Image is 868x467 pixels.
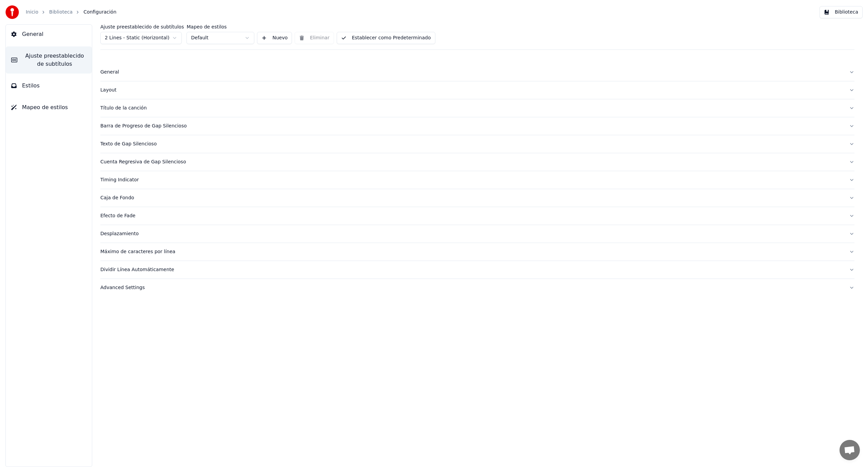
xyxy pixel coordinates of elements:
[100,195,844,201] div: Caja de Fondo
[83,9,116,16] span: Configuración
[840,440,860,460] a: Chat abierto
[186,24,254,29] label: Mapeo de estilos
[49,9,73,16] a: Biblioteca
[100,123,844,129] div: Barra de Progreso de Gap Silencioso
[6,76,92,95] button: Estilos
[22,30,43,38] span: General
[100,279,854,297] button: Advanced Settings
[6,46,92,74] button: Ajuste preestablecido de subtítulos
[337,32,435,44] button: Establecer como Predeterminado
[100,189,854,207] button: Caja de Fondo
[100,230,844,237] div: Desplazamiento
[100,177,844,183] div: Timing Indicator
[100,87,844,94] div: Layout
[100,81,854,99] button: Layout
[100,99,854,117] button: Título de la canción
[100,284,844,291] div: Advanced Settings
[26,9,116,16] nav: breadcrumb
[100,212,844,219] div: Efecto de Fade
[100,117,854,135] button: Barra de Progreso de Gap Silencioso
[100,261,854,279] button: Dividir Línea Automáticamente
[6,98,92,117] button: Mapeo de estilos
[100,153,854,171] button: Cuenta Regresiva de Gap Silencioso
[100,159,844,165] div: Cuenta Regresiva de Gap Silencioso
[820,6,863,18] button: Biblioteca
[100,207,854,225] button: Efecto de Fade
[100,141,844,147] div: Texto de Gap Silencioso
[100,105,844,111] div: Título de la canción
[100,63,854,81] button: General
[22,103,68,111] span: Mapeo de estilos
[100,24,184,29] label: Ajuste preestablecido de subtítulos
[100,248,844,255] div: Máximo de caracteres por línea
[26,9,38,16] a: Inicio
[257,32,292,44] button: Nuevo
[22,82,40,90] span: Estilos
[100,69,844,76] div: General
[100,266,844,273] div: Dividir Línea Automáticamente
[5,5,19,19] img: youka
[23,52,86,68] span: Ajuste preestablecido de subtítulos
[100,243,854,261] button: Máximo de caracteres por línea
[100,171,854,189] button: Timing Indicator
[6,25,92,44] button: General
[100,225,854,243] button: Desplazamiento
[100,135,854,153] button: Texto de Gap Silencioso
